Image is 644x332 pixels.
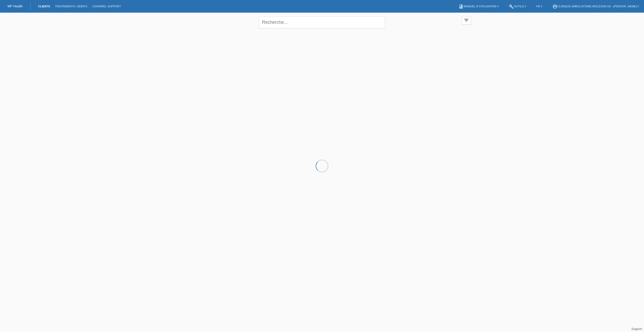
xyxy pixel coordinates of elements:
a: FR ▾ [534,5,545,8]
a: Support [631,327,642,331]
a: account_circleClinique ambulatoire Moléson SA - [PERSON_NAME] ▾ [550,5,641,8]
a: MF Health [8,4,23,8]
a: bookManuel d’utilisation ▾ [456,5,501,8]
a: Traitements / débits [52,5,90,8]
a: Courriel Support [90,5,123,8]
i: book [459,4,464,9]
i: filter_list [464,17,469,23]
i: build [509,4,514,9]
a: Clients [36,5,52,8]
i: account_circle [552,4,557,9]
a: buildOutils ▾ [506,5,529,8]
input: Recherche... [259,16,385,28]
